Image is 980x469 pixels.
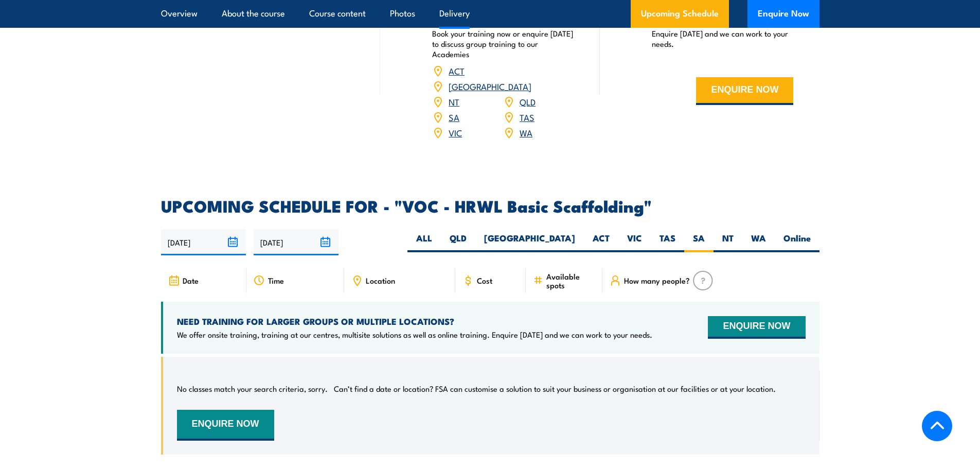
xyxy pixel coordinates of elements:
[742,232,775,252] label: WA
[432,28,574,59] p: Book your training now or enquire [DATE] to discuss group training to our Academies
[183,276,199,285] span: Date
[775,232,819,252] label: Online
[477,276,492,285] span: Cost
[177,316,652,327] h4: NEED TRAINING FOR LARGER GROUPS OR MULTIPLE LOCATIONS?
[449,111,459,123] a: SA
[475,232,584,252] label: [GEOGRAPHIC_DATA]
[268,276,284,285] span: Time
[546,272,595,289] span: Available spots
[696,77,793,105] button: ENQUIRE NOW
[449,80,531,92] a: [GEOGRAPHIC_DATA]
[366,276,395,285] span: Location
[254,229,338,255] input: To date
[714,232,742,252] label: NT
[407,232,441,252] label: ALL
[624,276,690,285] span: How many people?
[708,316,805,339] button: ENQUIRE NOW
[651,232,684,252] label: TAS
[520,95,536,108] a: QLD
[161,229,246,255] input: From date
[520,126,532,138] a: WA
[334,384,776,394] p: Can’t find a date or location? FSA can customise a solution to suit your business or organisation...
[618,232,651,252] label: VIC
[177,329,652,340] p: We offer onsite training, training at our centres, multisite solutions as well as online training...
[177,384,328,394] p: No classes match your search criteria, sorry.
[520,111,534,123] a: TAS
[441,232,475,252] label: QLD
[449,64,465,77] a: ACT
[177,410,274,441] button: ENQUIRE NOW
[652,28,794,49] p: Enquire [DATE] and we can work to your needs.
[449,95,459,108] a: NT
[684,232,714,252] label: SA
[161,198,819,213] h2: UPCOMING SCHEDULE FOR - "VOC - HRWL Basic Scaffolding"
[584,232,618,252] label: ACT
[449,126,462,138] a: VIC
